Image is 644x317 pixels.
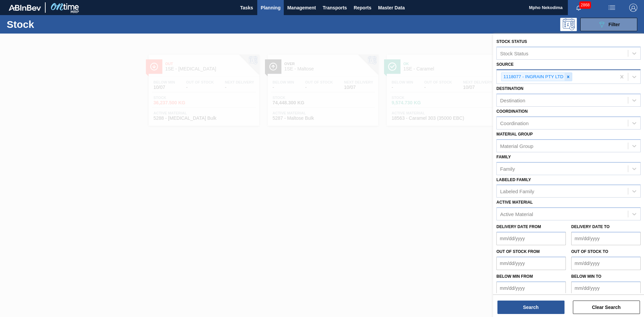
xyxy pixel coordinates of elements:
input: mm/dd/yyyy [571,257,641,270]
div: Destination [500,98,525,103]
span: Filter [608,22,620,27]
input: mm/dd/yyyy [496,257,566,270]
input: mm/dd/yyyy [571,281,641,295]
div: Programming: no user selected [560,18,577,31]
label: Coordination [496,109,528,114]
label: Family [496,155,511,159]
button: Notifications [568,3,589,12]
img: TNhmsLtSVTkK8tSr43FrP2fwEKptu5GPRR3wAAAABJRU5ErkJggg== [9,5,41,11]
span: Reports [354,4,371,12]
button: Filter [580,18,637,31]
div: Active Material [500,211,533,217]
label: Out of Stock from [496,249,540,254]
input: mm/dd/yyyy [496,281,566,295]
label: Stock Status [496,39,527,44]
label: Material Group [496,132,533,137]
div: Stock Status [500,50,528,56]
span: Planning [261,4,280,12]
h1: Stock [7,20,107,28]
label: Source [496,62,514,67]
label: Below Min from [496,274,533,279]
span: Tasks [239,4,254,12]
div: Material Group [500,143,533,149]
div: Labeled Family [500,189,534,194]
label: Labeled Family [496,177,531,182]
label: Delivery Date from [496,224,541,229]
div: Coordination [500,120,529,126]
label: Below Min to [571,274,601,279]
div: Family [500,166,515,171]
label: Active Material [496,200,533,205]
span: 2868 [579,1,591,9]
div: 1118077 - INGRAIN PTY LTD [501,73,565,81]
span: Management [287,4,316,12]
input: mm/dd/yyyy [496,232,566,245]
span: Master Data [378,4,405,12]
img: Logout [629,4,637,12]
label: Destination [496,86,523,91]
img: userActions [608,4,616,12]
span: Transports [323,4,347,12]
label: Delivery Date to [571,224,609,229]
label: Out of Stock to [571,249,608,254]
input: mm/dd/yyyy [571,232,641,245]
